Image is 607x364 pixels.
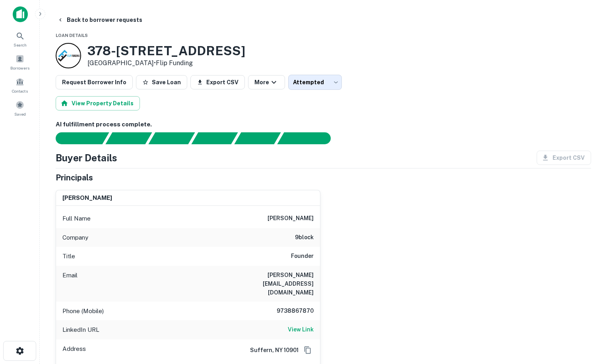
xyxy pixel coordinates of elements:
[2,28,37,50] a: Search
[148,132,195,144] div: Documents found, AI parsing details...
[62,306,104,316] p: Phone (Mobile)
[56,172,93,184] h5: Principals
[234,132,281,144] div: Principals found, still searching for contact information. This may take time...
[87,43,245,58] h3: 378-[STREET_ADDRESS]
[14,42,27,48] span: Search
[62,194,112,203] h6: [PERSON_NAME]
[218,271,314,297] h6: [PERSON_NAME][EMAIL_ADDRESS][DOMAIN_NAME]
[10,65,29,71] span: Borrowers
[288,75,342,90] div: Attempted
[244,346,299,354] h6: Suffern, NY 10901
[87,58,245,68] p: [GEOGRAPHIC_DATA] •
[62,214,91,223] p: Full Name
[248,75,285,89] button: More
[191,132,238,144] div: Principals found, AI now looking for contact information...
[62,344,86,356] p: Address
[277,132,340,144] div: AI fulfillment process complete.
[56,120,591,129] h6: AI fulfillment process complete.
[13,6,28,22] img: capitalize-icon.png
[2,74,37,96] a: Contacts
[105,132,152,144] div: Your request is received and processing...
[288,325,314,335] a: View Link
[288,325,314,334] h6: View Link
[268,214,314,223] h6: [PERSON_NAME]
[62,325,99,335] p: LinkedIn URL
[62,271,78,297] p: Email
[12,88,28,94] span: Contacts
[56,151,117,165] h4: Buyer Details
[54,13,145,27] button: Back to borrower requests
[46,132,106,144] div: Sending borrower request to AI...
[56,75,133,89] button: Request Borrower Info
[156,59,193,67] a: Flip Funding
[56,96,140,110] button: View Property Details
[2,97,37,119] a: Saved
[62,233,88,242] p: Company
[2,51,37,73] a: Borrowers
[136,75,187,89] button: Save Loan
[14,111,26,117] span: Saved
[567,300,607,339] iframe: Chat Widget
[302,344,314,356] button: Copy Address
[291,252,314,261] h6: Founder
[190,75,245,89] button: Export CSV
[266,306,314,316] h6: 9738867870
[56,33,88,38] span: Loan Details
[295,233,314,242] h6: 9block
[62,252,75,261] p: Title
